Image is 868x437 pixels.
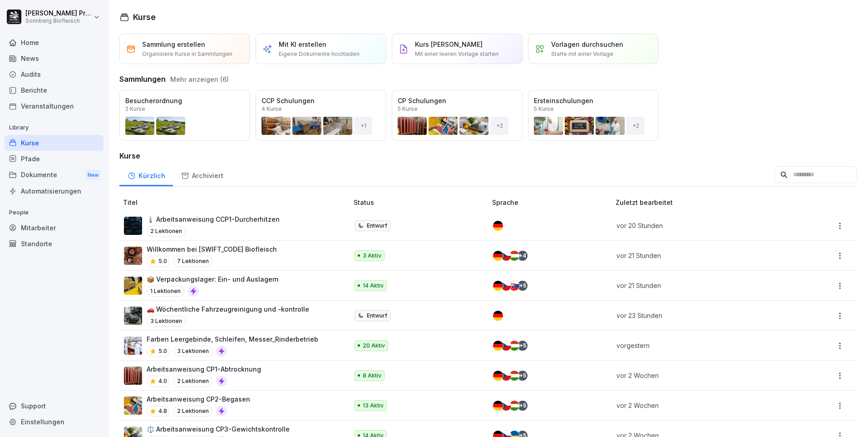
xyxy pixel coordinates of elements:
img: hj9o9v8kzxvzc93uvlzx86ct.png [124,397,142,415]
div: + 5 [518,281,528,291]
img: sk.svg [509,281,519,291]
a: CCP Schulungen4 Kurse+1 [256,90,386,141]
img: hu.svg [509,251,519,261]
a: Archiviert [173,163,231,186]
div: + 5 [518,401,528,411]
p: CCP Schulungen [261,96,380,105]
p: [PERSON_NAME] Preßlauer [25,10,92,17]
div: Kurse [5,135,104,151]
p: 3 Aktiv [363,252,381,260]
button: Mehr anzeigen (6) [170,74,229,84]
img: vq64qnx387vm2euztaeei3pt.png [124,247,142,265]
img: g1mf2oopp3hpfy5j4nli41fj.png [124,277,142,295]
img: cz.svg [501,371,511,381]
img: de.svg [493,341,503,351]
p: 7 Lektionen [173,256,212,267]
p: Besucherordnung [125,96,244,105]
a: CP Schulungen5 Kurse+2 [392,90,523,141]
p: 2 Lektionen [147,226,186,237]
p: Zuletzt bearbeitet [616,198,795,207]
p: Willkommen bei [SWIFT_CODE] Biofleisch [147,244,277,254]
p: 14 Aktiv [363,282,384,290]
p: Eigene Dokumente hochladen [279,50,360,58]
a: Ersteinschulungen5 Kurse+2 [528,90,659,141]
p: 5 Kurse [534,106,554,112]
p: 4.8 [158,407,167,415]
p: Starte mit einer Vorlage [551,50,613,58]
img: de.svg [493,281,503,291]
img: de.svg [493,251,503,261]
img: hu.svg [509,371,519,381]
p: CP Schulungen [398,96,517,105]
img: k0h6p37rkucdi2nwfcseq2gb.png [124,337,142,355]
a: Berichte [5,82,104,98]
img: hu.svg [509,401,519,411]
p: Library [5,120,104,135]
p: 8 Aktiv [363,372,381,380]
p: 🌡️ Arbeitsanweisung CCP1-Durcherhitzen [147,214,280,224]
img: hdba4it9v1da57zfw1s4t85s.png [124,217,142,235]
p: Arbeitsanweisung CP2-Begasen [147,394,250,404]
a: Besucherordnung2 Kurse [119,90,250,141]
p: Organisiere Kurse in Sammlungen [142,50,232,58]
p: Entwurf [367,312,387,320]
a: Automatisierungen [5,183,104,199]
img: de.svg [493,221,503,231]
p: Sonnberg Biofleisch [25,18,92,24]
div: Dokumente [5,167,104,184]
div: Support [5,398,104,414]
p: 3 Lektionen [147,316,186,327]
p: vor 2 Wochen [616,401,784,410]
img: ysa0h7rnlk6gvd0mioq5fj5j.png [124,307,142,325]
a: News [5,50,104,66]
h3: Kurse [119,150,857,161]
img: de.svg [493,311,503,321]
p: Mit einer leeren Vorlage starten [415,50,498,58]
p: Vorlagen durchsuchen [551,40,623,49]
img: mphigpm8jrcai41dtx68as7p.png [124,367,142,385]
div: + 2 [626,117,645,135]
img: de.svg [493,401,503,411]
p: vorgestern [616,341,784,350]
a: Pfade [5,151,104,167]
p: Arbeitsanweisung CP1-Abtrocknung [147,364,261,374]
div: + 5 [518,341,528,351]
a: Audits [5,66,104,82]
img: cz.svg [501,281,511,291]
a: Kürzlich [119,163,173,186]
p: Sprache [492,198,612,207]
a: DokumenteNew [5,167,104,184]
p: Titel [123,198,350,207]
p: 4.0 [158,377,167,385]
a: Mitarbeiter [5,220,104,236]
img: de.svg [493,371,503,381]
p: 13 Aktiv [363,402,384,410]
h3: Sammlungen [119,74,166,84]
p: vor 21 Stunden [616,281,784,290]
p: 🚗 Wöchentliche Fahrzeugreinigung und -kontrolle [147,304,309,314]
p: ⚖️ Arbeitsanweisung CP3-Gewichtskontrolle [147,424,290,434]
div: + 1 [354,117,372,135]
a: Einstellungen [5,414,104,430]
p: 5.0 [158,347,167,355]
a: Veranstaltungen [5,98,104,114]
img: cz.svg [501,401,511,411]
p: 5.0 [158,257,167,265]
p: Kurs [PERSON_NAME] [415,40,483,49]
a: Home [5,35,104,50]
p: 2 Lektionen [173,376,212,387]
p: Entwurf [367,222,387,230]
div: New [85,170,101,180]
a: Standorte [5,236,104,252]
p: 2 Kurse [125,106,145,112]
p: Mit KI erstellen [279,40,326,49]
p: People [5,205,104,220]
